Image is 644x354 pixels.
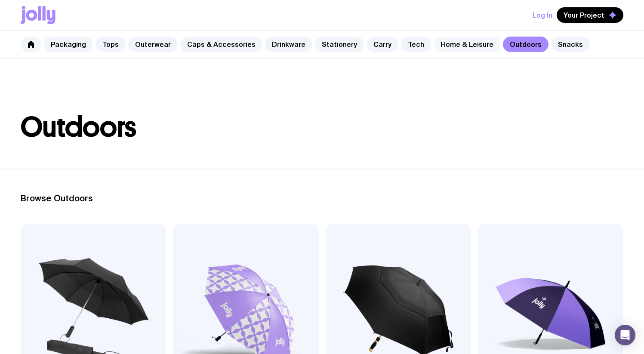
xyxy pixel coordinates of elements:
a: Snacks [551,37,590,52]
span: Your Project [564,11,604,19]
div: Open Intercom Messenger [615,325,635,345]
a: Home & Leisure [434,37,500,52]
a: Drinkware [265,37,312,52]
a: Tech [401,37,431,52]
a: Packaging [44,37,93,52]
a: Carry [367,37,398,52]
a: Outerwear [128,37,178,52]
h2: Browse Outdoors [21,193,623,203]
h1: Outdoors [21,114,623,141]
a: Outdoors [503,37,548,52]
button: Log In [533,7,552,23]
a: Tops [96,37,126,52]
button: Your Project [557,7,623,23]
a: Caps & Accessories [180,37,262,52]
a: Stationery [315,37,364,52]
